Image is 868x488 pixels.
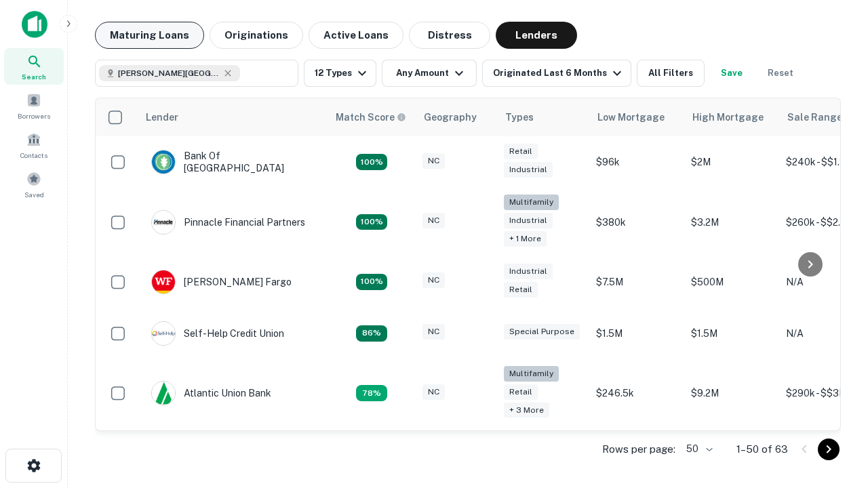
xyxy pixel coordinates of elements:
[22,11,47,38] img: capitalize-icon.png
[151,270,292,294] div: [PERSON_NAME] Fargo
[4,127,64,163] a: Contacts
[589,359,684,428] td: $246.5k
[356,214,387,230] div: Matching Properties: 23, hasApolloMatch: undefined
[20,150,47,161] span: Contacts
[422,324,445,340] div: NC
[736,441,788,457] p: 1–50 of 63
[482,60,631,87] button: Originated Last 6 Months
[210,22,303,49] button: Originations
[422,213,445,228] div: NC
[424,109,477,125] div: Geography
[356,274,387,290] div: Matching Properties: 14, hasApolloMatch: undefined
[409,22,490,49] button: Distress
[504,384,538,400] div: Retail
[304,60,376,87] button: 12 Types
[504,162,553,178] div: Industrial
[422,272,445,288] div: NC
[356,385,387,401] div: Matching Properties: 10, hasApolloMatch: undefined
[800,380,868,445] iframe: Chat Widget
[497,98,589,136] th: Types
[602,441,675,457] p: Rows per page:
[152,382,175,405] img: picture
[692,109,764,125] div: High Mortgage
[138,98,328,136] th: Lender
[589,98,684,136] th: Low Mortgage
[118,67,220,79] span: [PERSON_NAME][GEOGRAPHIC_DATA], [GEOGRAPHIC_DATA]
[504,282,538,298] div: Retail
[422,153,445,169] div: NC
[328,98,416,136] th: Capitalize uses an advanced AI algorithm to match your search with the best lender. The match sco...
[589,136,684,188] td: $96k
[504,213,553,228] div: Industrial
[24,189,44,200] span: Saved
[505,109,534,125] div: Types
[504,403,549,418] div: + 3 more
[151,321,284,346] div: Self-help Credit Union
[684,308,779,359] td: $1.5M
[504,366,559,382] div: Multifamily
[422,384,445,400] div: NC
[589,308,684,359] td: $1.5M
[504,195,559,210] div: Multifamily
[684,256,779,308] td: $500M
[4,48,64,85] a: Search
[146,109,178,125] div: Lender
[356,325,387,342] div: Matching Properties: 11, hasApolloMatch: undefined
[152,270,175,293] img: picture
[4,87,64,124] a: Borrowers
[759,60,802,87] button: Reset
[336,110,403,125] h6: Match Score
[504,324,580,340] div: Special Purpose
[493,65,625,81] div: Originated Last 6 Months
[152,322,175,345] img: picture
[504,264,553,279] div: Industrial
[597,109,665,125] div: Low Mortgage
[684,359,779,428] td: $9.2M
[151,381,271,405] div: Atlantic Union Bank
[18,110,50,121] span: Borrowers
[382,60,477,87] button: Any Amount
[416,98,497,136] th: Geography
[356,154,387,170] div: Matching Properties: 14, hasApolloMatch: undefined
[151,210,305,235] div: Pinnacle Financial Partners
[22,71,46,82] span: Search
[496,22,577,49] button: Lenders
[710,60,753,87] button: Save your search to get updates of matches that match your search criteria.
[637,60,705,87] button: All Filters
[4,166,64,203] a: Saved
[684,188,779,256] td: $3.2M
[818,439,840,460] button: Go to next page
[151,150,314,174] div: Bank Of [GEOGRAPHIC_DATA]
[336,110,406,125] div: Capitalize uses an advanced AI algorithm to match your search with the best lender. The match sco...
[309,22,403,49] button: Active Loans
[684,136,779,188] td: $2M
[152,211,175,234] img: picture
[95,22,204,49] button: Maturing Loans
[684,98,779,136] th: High Mortgage
[504,231,547,247] div: + 1 more
[681,439,715,459] div: 50
[589,188,684,256] td: $380k
[152,150,175,174] img: picture
[589,256,684,308] td: $7.5M
[787,109,842,125] div: Sale Range
[504,144,538,159] div: Retail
